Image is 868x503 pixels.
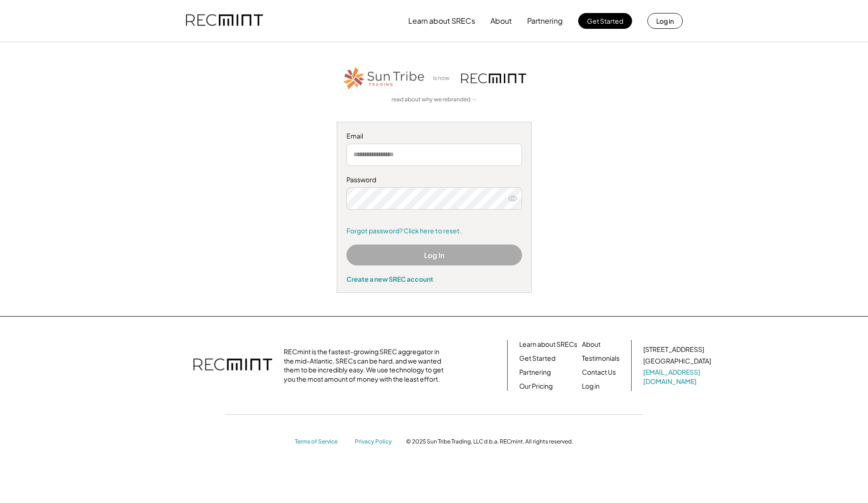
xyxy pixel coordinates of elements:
div: RECmint is the fastest-growing SREC aggregator in the mid-Atlantic. SRECs can be hard, and we wan... [284,347,449,384]
a: Partnering [519,368,551,377]
a: Terms of Service [295,438,346,446]
button: Learn about SRECs [408,12,475,30]
div: [GEOGRAPHIC_DATA] [643,357,711,366]
a: Get Started [519,354,555,363]
a: Contact Us [582,368,616,377]
a: Testimonials [582,354,620,363]
a: Our Pricing [519,382,553,391]
div: Password [346,175,522,185]
button: Partnering [527,12,563,30]
div: Create a new SREC account [346,275,522,283]
a: Forgot password? Click here to reset. [346,226,522,236]
a: [EMAIL_ADDRESS][DOMAIN_NAME] [643,368,713,386]
img: recmint-logotype%403x.png [461,73,526,83]
a: Log in [582,382,600,391]
button: Log In [346,245,522,265]
a: About [582,340,600,349]
div: Email [346,132,522,141]
div: is now [431,74,457,82]
button: About [490,12,512,30]
div: [STREET_ADDRESS] [643,345,704,354]
a: Learn about SRECs [519,340,577,349]
button: Log in [647,13,683,29]
img: STT_Horizontal_Logo%2B-%2BColor.png [342,66,426,91]
img: recmint-logotype%403x.png [186,5,263,37]
div: © 2025 Sun Tribe Trading, LLC d.b.a. RECmint. All rights reserved. [406,438,573,445]
button: Get Started [578,13,632,29]
a: Privacy Policy [355,438,397,446]
img: recmint-logotype%403x.png [193,349,272,382]
a: read about why we rebranded → [392,96,477,104]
